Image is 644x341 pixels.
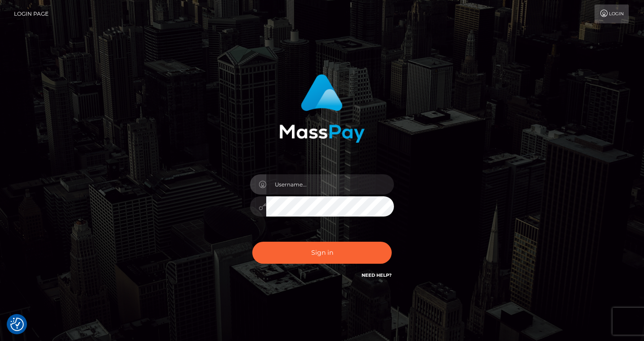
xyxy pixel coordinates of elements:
img: MassPay Login [279,74,365,143]
img: Revisit consent button [10,318,24,331]
input: Username... [266,174,394,195]
a: Login [595,4,629,23]
a: Login Page [14,4,49,23]
button: Sign in [252,242,392,264]
button: Consent Preferences [10,318,24,331]
a: Need Help? [362,272,392,278]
